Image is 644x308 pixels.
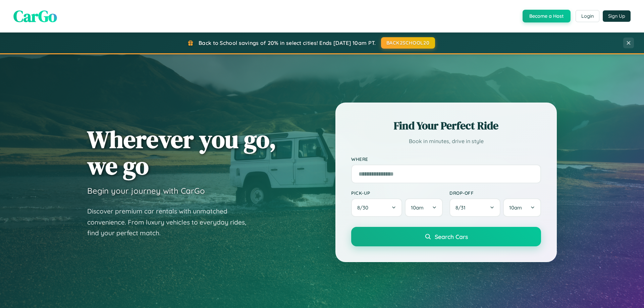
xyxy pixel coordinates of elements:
span: CarGo [13,5,57,27]
h3: Begin your journey with CarGo [87,186,205,196]
button: Become a Host [523,10,571,22]
span: Search Cars [435,233,468,240]
label: Drop-off [449,190,541,196]
p: Book in minutes, drive in style [351,136,541,146]
button: Login [576,10,599,22]
button: 8/30 [351,198,402,217]
span: 10am [509,204,522,211]
h2: Find Your Perfect Ride [351,118,541,133]
label: Pick-up [351,190,443,196]
p: Discover premium car rentals with unmatched convenience. From luxury vehicles to everyday rides, ... [87,206,255,239]
h1: Wherever you go, we go [87,126,276,179]
button: BACK2SCHOOL20 [381,37,435,49]
button: Search Cars [351,227,541,246]
span: 10am [411,204,424,211]
button: 10am [503,198,541,217]
span: 8 / 31 [455,204,469,211]
span: 8 / 30 [357,204,372,211]
button: 10am [405,198,443,217]
button: Sign Up [603,10,631,22]
span: Back to School savings of 20% in select cities! Ends [DATE] 10am PT. [199,40,376,46]
label: Where [351,156,541,162]
button: 8/31 [449,198,500,217]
